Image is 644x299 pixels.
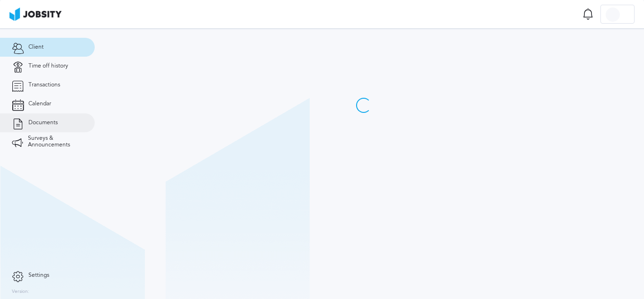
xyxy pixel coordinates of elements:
[28,120,58,126] span: Documents
[28,101,51,107] span: Calendar
[28,44,44,51] span: Client
[12,289,29,295] label: Version:
[28,272,49,279] span: Settings
[28,135,83,148] span: Surveys & Announcements
[28,82,60,88] span: Transactions
[9,8,62,21] img: ab4bad089aa723f57921c736e9817d99.png
[28,63,68,69] span: Time off history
